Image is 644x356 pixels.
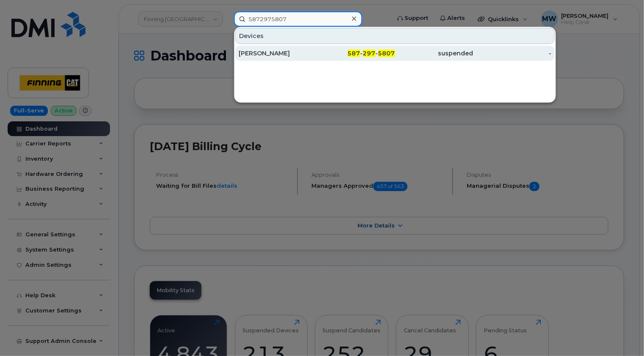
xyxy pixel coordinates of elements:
div: - [473,49,551,58]
div: [PERSON_NAME] [239,49,317,58]
span: 297 [363,49,376,57]
a: [PERSON_NAME]587-297-5807suspended- [235,46,555,61]
div: - - [317,49,395,58]
span: 587 [348,49,361,57]
div: suspended [395,49,473,58]
div: Devices [235,28,555,44]
span: 5807 [378,49,395,57]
